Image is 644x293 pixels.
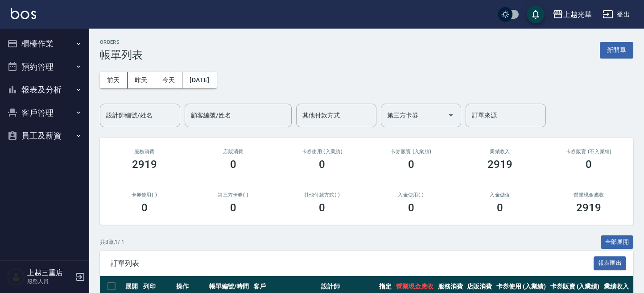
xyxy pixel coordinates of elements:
[4,124,86,147] button: 員工及薪資
[100,39,143,45] h2: ORDERS
[100,49,143,61] h3: 帳單列表
[319,158,325,171] h3: 0
[182,72,216,88] button: [DATE]
[128,72,155,88] button: 昨天
[141,201,148,214] h3: 0
[408,158,414,171] h3: 0
[497,201,503,214] h3: 0
[594,256,627,270] button: 報表匯出
[289,149,356,155] h2: 卡券使用 (入業績)
[377,192,445,198] h2: 入金使用(-)
[466,192,533,198] h2: 入金儲值
[111,149,178,155] h3: 服務消費
[600,42,633,59] button: 新開單
[601,235,634,249] button: 全部展開
[4,32,86,55] button: 櫃檯作業
[600,46,633,54] a: 新開單
[7,268,25,286] img: Person
[132,158,157,171] h3: 2919
[111,259,594,268] span: 訂單列表
[444,108,458,122] button: Open
[111,192,178,198] h2: 卡券使用(-)
[230,158,236,171] h3: 0
[377,149,445,155] h2: 卡券販賣 (入業績)
[487,158,512,171] h3: 2919
[555,149,623,155] h2: 卡券販賣 (不入業績)
[4,55,86,79] button: 預約管理
[199,192,267,198] h2: 第三方卡券(-)
[27,268,73,277] h5: 上越三重店
[466,149,533,155] h2: 業績收入
[563,9,592,20] div: 上越光華
[289,192,356,198] h2: 其他付款方式(-)
[100,72,128,88] button: 前天
[586,158,592,171] h3: 0
[155,72,183,88] button: 今天
[576,201,601,214] h3: 2919
[319,201,325,214] h3: 0
[199,149,267,155] h2: 店販消費
[594,259,627,267] a: 報表匯出
[549,5,595,24] button: 上越光華
[100,238,124,246] p: 共 8 筆, 1 / 1
[230,201,236,214] h3: 0
[555,192,623,198] h2: 營業現金應收
[527,5,545,23] button: save
[4,101,86,125] button: 客戶管理
[599,6,633,23] button: 登出
[408,201,414,214] h3: 0
[27,277,73,285] p: 服務人員
[11,8,36,19] img: Logo
[4,78,86,101] button: 報表及分析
